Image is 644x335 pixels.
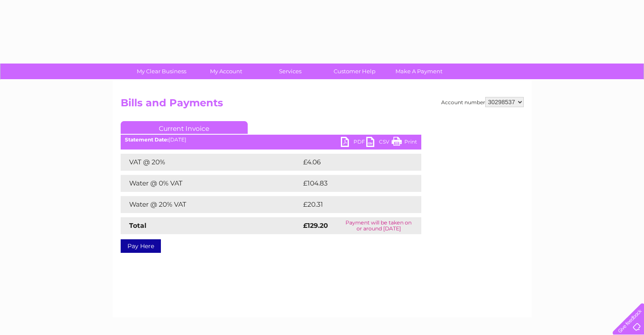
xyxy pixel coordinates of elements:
[301,175,406,192] td: £104.83
[366,137,392,149] a: CSV
[129,221,146,230] strong: Total
[125,136,169,143] b: Statement Date:
[392,137,417,149] a: Print
[121,196,301,213] td: Water @ 20% VAT
[121,121,248,134] a: Current Invoice
[301,154,402,171] td: £4.06
[121,175,301,192] td: Water @ 0% VAT
[121,137,421,143] div: [DATE]
[121,154,301,171] td: VAT @ 20%
[191,64,261,79] a: My Account
[255,64,325,79] a: Services
[384,64,454,79] a: Make A Payment
[121,239,161,253] a: Pay Here
[441,97,524,107] div: Account number
[121,97,524,113] h2: Bills and Payments
[303,221,328,230] strong: £129.20
[301,196,404,213] td: £20.31
[127,64,196,79] a: My Clear Business
[336,217,421,234] td: Payment will be taken on or around [DATE]
[341,137,366,149] a: PDF
[320,64,390,79] a: Customer Help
